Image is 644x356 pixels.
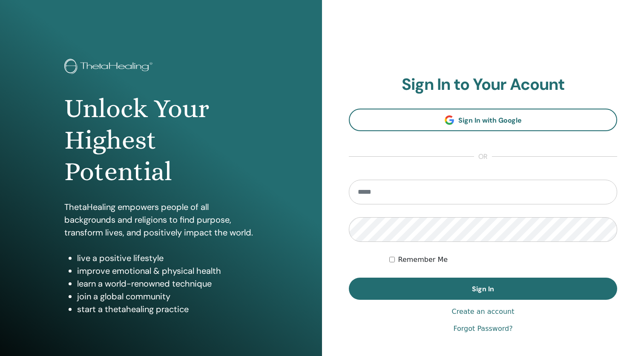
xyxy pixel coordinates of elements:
[77,264,258,277] li: improve emotional & physical health
[472,284,494,293] span: Sign In
[398,255,448,265] label: Remember Me
[349,278,617,300] button: Sign In
[77,252,258,264] li: live a positive lifestyle
[458,116,522,125] span: Sign In with Google
[64,93,258,188] h1: Unlock Your Highest Potential
[389,255,618,265] div: Keep me authenticated indefinitely or until I manually logout
[77,303,258,316] li: start a thetahealing practice
[64,201,258,239] p: ThetaHealing empowers people of all backgrounds and religions to find purpose, transform lives, a...
[474,152,492,162] span: or
[77,277,258,290] li: learn a world-renowned technique
[349,109,617,131] a: Sign In with Google
[453,324,512,334] a: Forgot Password?
[451,307,514,317] a: Create an account
[349,75,617,95] h2: Sign In to Your Acount
[77,290,258,303] li: join a global community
